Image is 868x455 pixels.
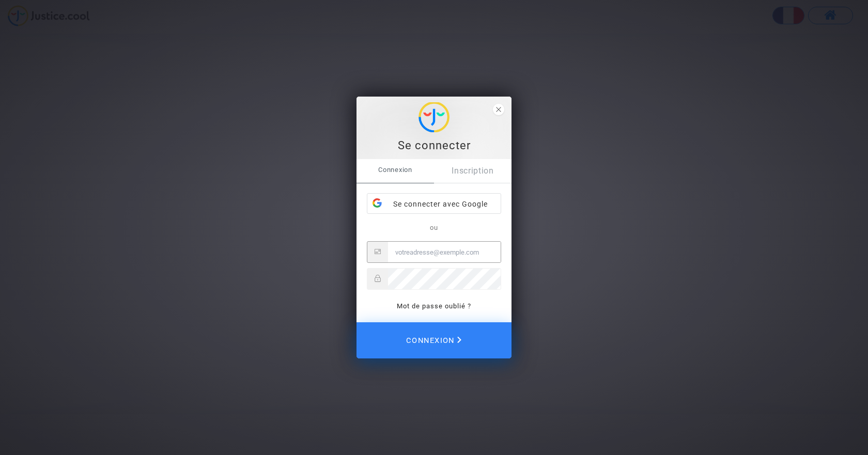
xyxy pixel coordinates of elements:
[434,159,512,183] a: Inscription
[357,159,434,181] span: Connexion
[388,242,501,262] input: Email
[357,322,512,358] button: Connexion
[362,138,506,153] div: Se connecter
[406,329,461,352] span: Connexion
[493,104,504,115] span: close
[388,269,501,289] input: Password
[397,302,471,310] a: Mot de passe oublié ?
[430,224,438,231] span: ou
[367,194,501,214] div: Se connecter avec Google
